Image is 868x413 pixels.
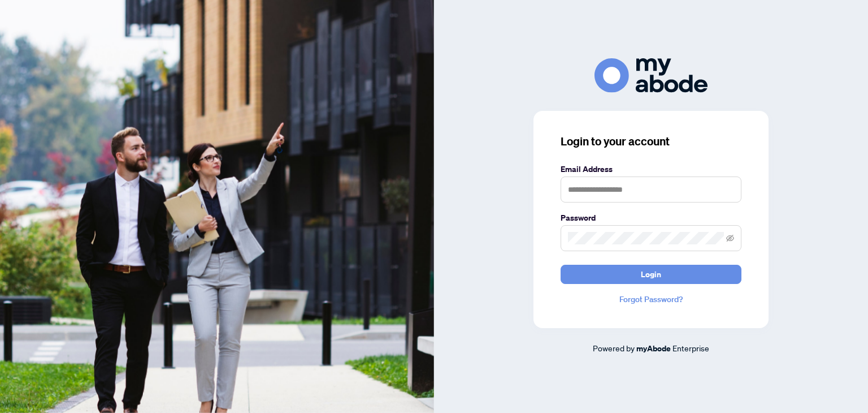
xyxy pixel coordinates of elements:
span: Powered by [593,343,635,353]
label: Email Address [561,163,741,175]
span: Enterprise [672,343,709,353]
span: eye-invisible [726,234,734,242]
img: ma-logo [594,58,708,93]
label: Password [561,212,741,224]
span: Login [641,265,661,283]
a: myAbode [636,342,671,355]
a: Forgot Password? [561,293,741,306]
button: Login [561,265,741,284]
h3: Login to your account [561,134,741,149]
